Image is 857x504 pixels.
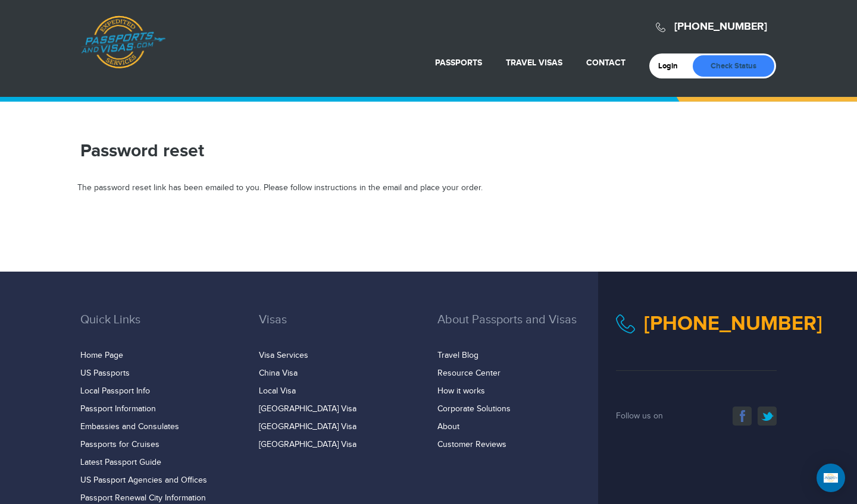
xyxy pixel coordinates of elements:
[435,58,482,68] a: Passports
[80,458,161,467] a: Latest Passport Guide
[616,411,663,421] span: Follow us on
[77,182,780,194] div: The password reset link has been emailed to you. Please follow instructions in the email and plac...
[506,58,562,68] a: Travel Visas
[80,440,159,449] a: Passports for Cruises
[81,15,165,69] a: Passports & [DOMAIN_NAME]
[259,386,296,396] a: Local Visa
[259,313,420,344] h3: Visas
[817,464,845,492] div: Open Intercom Messenger
[259,440,356,449] a: [GEOGRAPHIC_DATA] Visa
[733,407,752,426] a: facebook
[437,351,478,360] a: Travel Blog
[80,351,123,360] a: Home Page
[437,368,501,378] a: Resource Center
[674,20,767,33] a: [PHONE_NUMBER]
[80,422,179,431] a: Embassies and Consulates
[586,58,625,68] a: Contact
[80,404,156,414] a: Passport Information
[80,386,150,396] a: Local Passport Info
[259,351,308,360] a: Visa Services
[437,440,506,449] a: Customer Reviews
[437,313,598,344] h3: About Passports and Visas
[693,55,774,77] a: Check Status
[437,386,485,396] a: How it works
[758,407,777,426] a: twitter
[80,140,598,162] h1: Password reset
[80,313,241,344] h3: Quick Links
[80,493,206,503] a: Passport Renewal City Information
[259,422,356,431] a: [GEOGRAPHIC_DATA] Visa
[437,404,511,414] a: Corporate Solutions
[644,311,822,336] a: [PHONE_NUMBER]
[80,475,207,485] a: US Passport Agencies and Offices
[658,61,686,71] a: Login
[80,368,130,378] a: US Passports
[259,368,298,378] a: China Visa
[437,422,459,431] a: About
[259,404,356,414] a: [GEOGRAPHIC_DATA] Visa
